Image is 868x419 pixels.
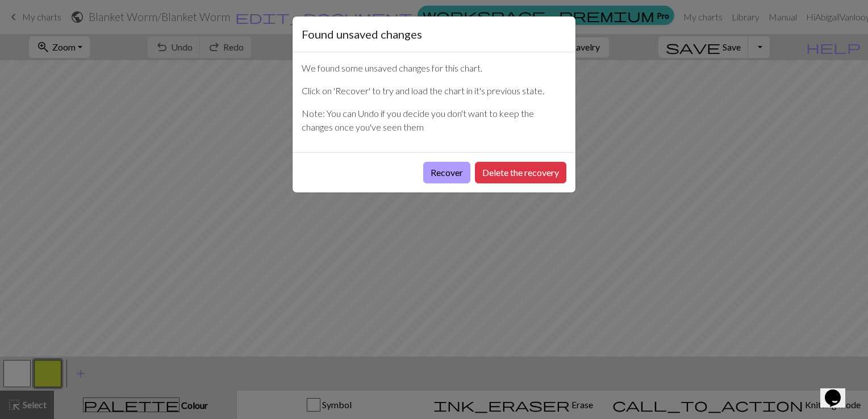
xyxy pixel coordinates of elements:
[302,61,566,75] p: We found some unsaved changes for this chart.
[423,162,470,183] button: Recover
[475,162,566,183] button: Delete the recovery
[302,107,566,134] p: Note: You can Undo if you decide you don't want to keep the changes once you've seen them
[302,26,422,43] h5: Found unsaved changes
[820,374,857,408] iframe: chat widget
[302,84,566,98] p: Click on 'Recover' to try and load the chart in it's previous state.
